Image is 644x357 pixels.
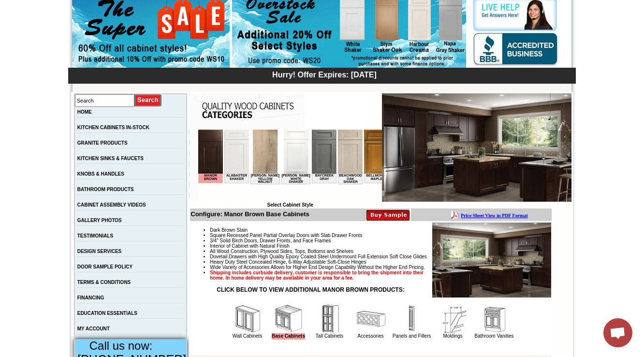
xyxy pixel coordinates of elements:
[210,233,362,238] span: Square Recessed Panel Partial Overlay Doors with Slab Drawer Fronts
[73,69,576,79] div: Hurry! Offer Expires: [DATE]
[217,286,404,293] strong: CLICK BELOW TO VIEW ADDITIONAL MANOR BROWN PRODUCTS:
[11,4,78,9] b: Price Sheet View in PDF Format
[11,1,78,10] a: Price Sheet View in PDF Format
[210,249,353,254] span: All Wood Construction, Plywood Sides, Tops, Bottoms and Shelves
[89,339,153,352] span: Call us now:
[77,280,131,285] a: TERMS & CONDITIONS
[77,326,110,331] a: MY ACCOUNT
[443,333,462,339] a: Moldings
[77,171,124,177] a: KNOBS & HANDLES
[272,333,305,340] a: Base Cabinets
[210,270,424,281] strong: Shipping includes curbside delivery, customer is responsible to bring the shipment into their hom...
[190,210,309,218] b: Configure: Manor Brown Base Cabinets
[475,333,514,339] a: Bathroom Vanities
[77,140,128,146] a: GRANITE PRODUCTS
[210,238,331,243] span: 3/4" Solid Birch Doors, Drawer Fronts, and Face Frames
[210,259,366,265] span: Heavy Duty Steel Concealed Hinge, 6-Way Adjustable Soft-Close Hinges
[77,264,132,269] a: DOOR SAMPLE POLICY
[77,156,144,161] a: KITCHEN SINKS & FAUCETS
[233,333,262,339] a: Wall Cabinets
[358,333,384,339] a: Accessories
[166,44,190,54] td: Bellmonte Maple
[77,295,104,300] a: FINANCING
[480,304,509,333] img: Bathroom Vanities
[77,125,149,130] a: KITCHEN CABINETS IN-STOCK
[77,249,122,254] a: DESIGN SERVICES
[316,333,343,339] a: Tall Cabinets
[77,187,134,192] a: BATHROOM PRODUCTS
[210,254,427,259] span: Dovetail Drawers with High Quality Epoxy Coated Steel Undermount Full Extension Soft Close Glides
[397,304,426,333] img: Panels and Fillers
[382,93,571,202] img: Manor Brown
[267,202,313,208] b: Select Cabinet Style
[393,333,431,339] a: Panels and Fillers
[439,304,468,333] img: Moldings
[77,311,137,316] a: EDUCATION ESSENTIALS
[77,202,146,208] a: CABINET ASSEMBLY VIDEOS
[134,94,162,107] input: Submit
[315,304,344,333] img: Tall Cabinets
[210,243,290,249] span: Interior of Cabinet with Natural Finish
[356,304,385,333] img: Accessories
[432,223,551,297] img: Product Image
[77,218,122,223] a: GALLERY PHOTOS
[210,227,248,233] span: Dark Brown Stain
[77,109,92,115] a: HOME
[210,265,424,270] span: Wide Variety of Accessories Allows for Higher End Design Capability Without the Higher End Pricing.
[77,233,113,238] a: TESTIMONIALS
[233,304,262,333] img: Wall Cabinets
[198,130,382,202] iframe: Browser incompatible
[274,304,303,333] img: Base Cabinets
[603,318,632,347] div: Open chat
[1,2,9,10] img: pdf.png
